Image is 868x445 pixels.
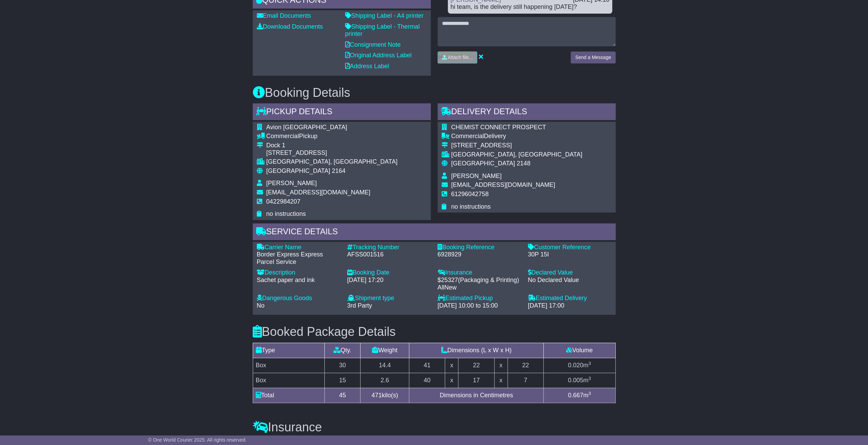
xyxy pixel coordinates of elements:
[347,244,431,251] div: Tracking Number
[571,51,615,63] button: Send a Message
[517,160,530,167] span: 2148
[568,362,583,369] span: 0.020
[148,437,247,443] span: © One World Courier 2025. All rights reserved.
[568,392,583,399] span: 0.667
[441,277,458,283] span: 25327
[266,124,347,131] span: Avion [GEOGRAPHIC_DATA]
[451,203,491,210] span: no instructions
[438,244,521,251] div: Booking Reference
[588,361,591,366] sup: 3
[451,160,515,167] span: [GEOGRAPHIC_DATA]
[507,373,543,388] td: 7
[507,358,543,373] td: 22
[438,251,521,258] div: 6928929
[266,189,370,196] span: [EMAIL_ADDRESS][DOMAIN_NAME]
[257,23,323,30] a: Download Documents
[361,388,409,403] td: kilo(s)
[253,358,324,373] td: Box
[266,180,317,187] span: [PERSON_NAME]
[257,269,340,277] div: Description
[345,12,424,19] a: Shipping Label - A4 printer
[451,124,546,131] span: CHEMIST CONNECT PROSPECT
[266,149,398,157] div: [STREET_ADDRESS]
[438,277,521,291] div: $ ( )
[266,142,398,149] div: Dock 1
[494,358,507,373] td: x
[409,343,544,358] td: Dimensions (L x W x H)
[266,198,300,205] span: 0422984207
[266,133,299,139] span: Commercial
[324,343,360,358] td: Qty.
[543,388,615,403] td: m
[257,12,311,19] a: Email Documents
[324,358,360,373] td: 30
[458,358,494,373] td: 22
[257,302,265,309] span: No
[543,358,615,373] td: m
[347,251,431,258] div: AFSS001516
[361,358,409,373] td: 14.4
[409,373,445,388] td: 40
[253,86,616,100] h3: Booking Details
[588,376,591,381] sup: 3
[266,210,306,217] span: no instructions
[438,295,521,302] div: Estimated Pickup
[451,151,583,159] div: [GEOGRAPHIC_DATA], [GEOGRAPHIC_DATA]
[253,388,324,403] td: Total
[253,343,324,358] td: Type
[445,358,458,373] td: x
[528,295,612,302] div: Estimated Delivery
[347,277,431,284] div: [DATE] 17:20
[409,388,544,403] td: Dimensions in Centimetres
[528,269,612,277] div: Declared Value
[371,392,382,399] span: 471
[266,133,398,140] div: Pickup
[361,343,409,358] td: Weight
[257,295,340,302] div: Dangerous Goods
[460,277,517,283] span: Packaging & Printing
[253,103,431,122] div: Pickup Details
[332,167,345,174] span: 2164
[347,302,372,309] span: 3rd Party
[451,142,583,149] div: [STREET_ADDRESS]
[324,373,360,388] td: 15
[409,358,445,373] td: 41
[568,377,583,384] span: 0.005
[451,133,484,139] span: Commercial
[438,269,521,277] div: Insurance
[266,167,330,174] span: [GEOGRAPHIC_DATA]
[347,269,431,277] div: Booking Date
[257,251,340,266] div: Border Express Express Parcel Service
[253,420,616,434] h3: Insurance
[528,302,612,310] div: [DATE] 17:00
[451,3,609,11] div: hi team, is the delivery still happening [DATE]?
[257,244,340,251] div: Carrier Name
[324,388,360,403] td: 45
[445,373,458,388] td: x
[543,373,615,388] td: m
[345,63,389,70] a: Address Label
[438,103,616,122] div: Delivery Details
[528,244,612,251] div: Customer Reference
[345,23,420,38] a: Shipping Label - Thermal printer
[438,284,521,292] div: AllNew
[458,373,494,388] td: 17
[528,277,612,284] div: No Declared Value
[253,325,616,339] h3: Booked Package Details
[451,173,502,179] span: [PERSON_NAME]
[588,391,591,396] sup: 3
[494,373,507,388] td: x
[347,295,431,302] div: Shipment type
[451,181,555,188] span: [EMAIL_ADDRESS][DOMAIN_NAME]
[253,223,616,242] div: Service Details
[543,343,615,358] td: Volume
[253,373,324,388] td: Box
[345,52,412,59] a: Original Address Label
[528,251,612,258] div: 30P 15I
[345,41,401,48] a: Consignment Note
[451,191,489,197] span: 61296042758
[361,373,409,388] td: 2.6
[266,158,398,166] div: [GEOGRAPHIC_DATA], [GEOGRAPHIC_DATA]
[451,133,583,140] div: Delivery
[438,302,521,310] div: [DATE] 10:00 to 15:00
